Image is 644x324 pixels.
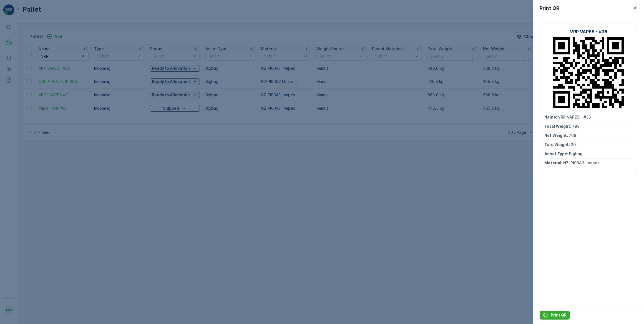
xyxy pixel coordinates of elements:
span: 788 [572,124,580,129]
p: Print QR [540,4,559,12]
p: Print QR [551,312,567,318]
span: Bigbag [29,128,43,132]
p: VRP VAPES - #36 [303,5,340,11]
span: Material : [5,137,24,142]
span: VRP VAPES - #36 [18,91,51,96]
span: Tare Weight : [544,142,571,147]
span: 768 [29,109,37,114]
span: Name : [5,91,18,96]
span: Net Weight : [544,133,569,138]
button: Print QR [540,311,570,320]
span: 20 [571,142,576,147]
span: Name : [544,115,558,119]
span: Total Weight : [5,100,32,105]
span: NZ-PI0043 I Vapes [24,137,60,142]
span: Total Weight : [544,124,572,129]
span: Asset Type : [5,128,29,132]
span: VRP VAPES - #36 [558,115,591,119]
span: NZ-PI0043 I Vapes [563,160,600,165]
span: Asset Type : [544,151,569,156]
span: Net Weight : [5,109,29,114]
span: Bigbag [569,151,582,156]
span: 768 [569,133,576,138]
p: VRP VAPES - #36 [570,28,607,35]
span: 788 [32,100,40,105]
span: 20 [31,119,36,123]
span: Material : [544,160,563,165]
span: Tare Weight : [5,119,31,123]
